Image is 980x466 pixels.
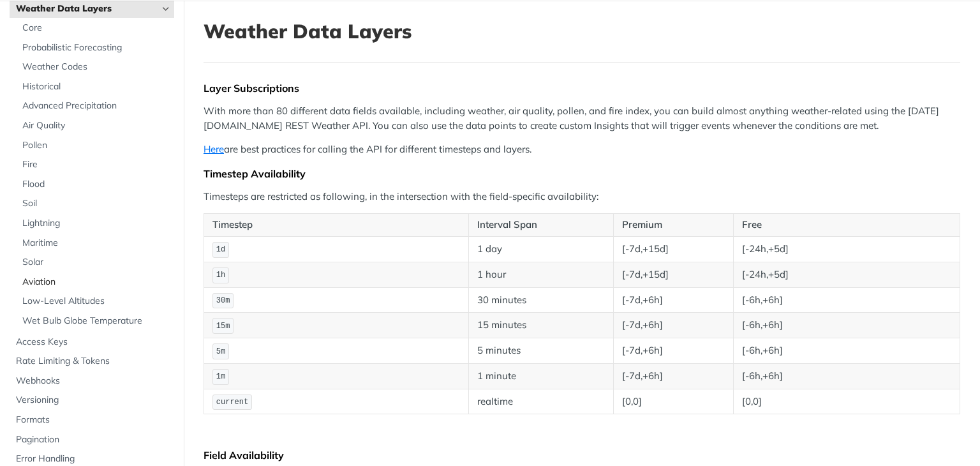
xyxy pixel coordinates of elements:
[10,430,174,449] a: Pagination
[204,214,469,237] th: Timestep
[216,245,225,254] span: 1d
[204,449,960,462] div: Field Availability
[10,352,174,371] a: Rate Limiting & Tokens
[733,236,960,262] td: [-24h,+5d]
[22,22,171,34] span: Core
[613,236,733,262] td: [-7d,+15d]
[22,217,171,230] span: Lightning
[733,287,960,313] td: [-6h,+6h]
[16,77,174,96] a: Historical
[22,237,171,250] span: Maritime
[16,136,174,155] a: Pollen
[16,433,171,446] span: Pagination
[733,338,960,364] td: [-6h,+6h]
[468,389,613,414] td: realtime
[613,363,733,389] td: [-7d,+6h]
[204,20,960,43] h1: Weather Data Layers
[16,155,174,174] a: Fire
[216,296,230,305] span: 30m
[10,333,174,352] a: Access Keys
[468,363,613,389] td: 1 minute
[468,214,613,237] th: Interval Span
[733,363,960,389] td: [-6h,+6h]
[16,175,174,194] a: Flood
[204,104,960,133] p: With more than 80 different data fields available, including weather, air quality, pollen, and fi...
[16,214,174,233] a: Lightning
[22,276,171,289] span: Aviation
[613,313,733,338] td: [-7d,+6h]
[216,271,225,280] span: 1h
[22,295,171,308] span: Low-Level Altitudes
[204,82,960,94] div: Layer Subscriptions
[216,398,248,407] span: current
[22,139,171,152] span: Pollen
[22,80,171,93] span: Historical
[10,410,174,430] a: Formats
[204,167,960,180] div: Timestep Availability
[16,253,174,272] a: Solar
[204,142,960,157] p: are best practices for calling the API for different timesteps and layers.
[16,19,174,38] a: Core
[16,414,171,426] span: Formats
[733,214,960,237] th: Free
[16,234,174,253] a: Maritime
[22,256,171,269] span: Solar
[16,116,174,135] a: Air Quality
[613,287,733,313] td: [-7d,+6h]
[468,313,613,338] td: 15 minutes
[161,4,171,14] button: Hide subpages for Weather Data Layers
[613,389,733,414] td: [0,0]
[22,100,171,112] span: Advanced Precipitation
[733,313,960,338] td: [-6h,+6h]
[16,394,171,407] span: Versioning
[22,158,171,171] span: Fire
[468,262,613,287] td: 1 hour
[16,375,171,387] span: Webhooks
[16,57,174,77] a: Weather Codes
[16,38,174,57] a: Probabilistic Forecasting
[216,372,225,381] span: 1m
[22,119,171,132] span: Air Quality
[22,61,171,73] span: Weather Codes
[204,190,960,204] p: Timesteps are restricted as following, in the intersection with the field-specific availability:
[613,262,733,287] td: [-7d,+15d]
[16,3,158,15] span: Weather Data Layers
[204,143,224,155] a: Here
[613,338,733,364] td: [-7d,+6h]
[16,292,174,311] a: Low-Level Altitudes
[733,262,960,287] td: [-24h,+5d]
[16,355,171,368] span: Rate Limiting & Tokens
[216,347,225,356] span: 5m
[468,236,613,262] td: 1 day
[733,389,960,414] td: [0,0]
[468,338,613,364] td: 5 minutes
[22,178,171,191] span: Flood
[22,41,171,54] span: Probabilistic Forecasting
[16,96,174,116] a: Advanced Precipitation
[22,197,171,210] span: Soil
[16,336,171,349] span: Access Keys
[16,312,174,331] a: Wet Bulb Globe Temperature
[613,214,733,237] th: Premium
[468,287,613,313] td: 30 minutes
[16,194,174,213] a: Soil
[10,391,174,410] a: Versioning
[10,372,174,391] a: Webhooks
[16,273,174,292] a: Aviation
[216,322,230,331] span: 15m
[22,315,171,327] span: Wet Bulb Globe Temperature
[16,453,171,465] span: Error Handling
